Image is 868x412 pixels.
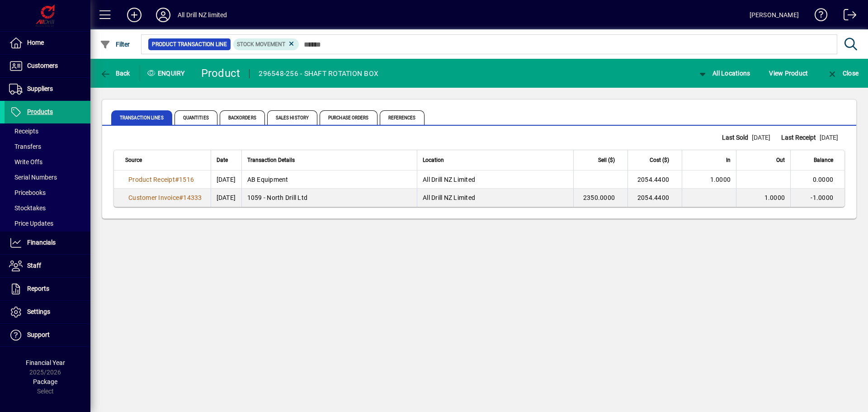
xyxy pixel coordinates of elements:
[827,70,859,77] span: Close
[128,176,175,183] span: Product Receipt
[26,359,65,366] span: Financial Year
[152,40,227,49] span: Product Transaction Line
[27,285,49,292] span: Reports
[781,133,820,142] span: Last Receipt
[27,108,53,115] span: Products
[5,278,90,300] a: Reports
[790,170,844,189] td: 0.0000
[9,220,53,227] span: Price Updates
[217,155,236,165] div: Date
[769,66,808,81] span: View Product
[241,189,417,207] td: 1059 - North Drill Ltd
[125,175,197,185] a: Product Receipt#1516
[688,65,760,81] app-page-header-button: Change Location
[650,155,669,165] span: Cost ($)
[820,134,838,141] span: [DATE]
[179,176,194,183] span: 1516
[179,194,183,201] span: #
[27,62,58,69] span: Customers
[178,8,227,22] div: All Drill NZ limited
[5,139,90,154] a: Transfers
[201,66,241,81] div: Product
[27,262,41,269] span: Staff
[27,85,53,92] span: Suppliers
[125,193,205,203] a: Customer Invoice#14333
[573,189,627,207] td: 2350.0000
[726,155,731,165] span: In
[98,65,132,81] button: Back
[217,155,228,165] span: Date
[111,110,172,125] span: Transaction Lines
[380,110,425,125] span: References
[267,110,317,125] span: Sales History
[837,2,857,31] a: Logout
[320,110,377,125] span: Purchase Orders
[9,204,46,212] span: Stocktakes
[697,70,750,77] span: All Locations
[5,123,90,139] a: Receipts
[33,378,57,385] span: Package
[423,155,568,165] div: Location
[220,110,265,125] span: Backorders
[27,331,50,338] span: Support
[423,194,475,201] span: All Drill NZ Limited
[27,239,56,246] span: Financials
[233,38,299,50] mat-chip: Product Transaction Type: Stock movement
[423,155,444,165] span: Location
[125,155,205,165] div: Source
[5,32,90,54] a: Home
[776,155,785,165] span: Out
[722,133,752,142] span: Last Sold
[9,189,46,196] span: Pricebooks
[211,189,241,207] td: [DATE]
[5,324,90,346] a: Support
[5,255,90,277] a: Staff
[125,155,142,165] span: Source
[627,170,682,189] td: 2054.4400
[241,170,417,189] td: AB Equipment
[579,155,623,165] div: Sell ($)
[817,65,868,81] app-page-header-button: Close enquiry
[247,155,295,165] span: Transaction Details
[790,189,844,207] td: -1.0000
[98,36,132,52] button: Filter
[183,194,202,201] span: 14333
[5,185,90,200] a: Pricebooks
[259,66,378,81] div: 296548-256 - SHAFT ROTATION BOX
[5,170,90,185] a: Serial Numbers
[5,154,90,170] a: Write Offs
[814,155,833,165] span: Balance
[5,232,90,254] a: Financials
[633,155,677,165] div: Cost ($)
[423,176,475,183] span: All Drill NZ Limited
[710,176,731,183] span: 1.0000
[9,128,38,135] span: Receipts
[627,189,682,207] td: 2054.4400
[808,2,828,31] a: Knowledge Base
[695,65,753,81] button: All Locations
[9,143,41,150] span: Transfers
[211,170,241,189] td: [DATE]
[175,176,179,183] span: #
[5,55,90,77] a: Customers
[767,65,810,81] button: View Product
[752,134,770,141] span: [DATE]
[750,8,799,22] div: [PERSON_NAME]
[140,66,194,81] div: Enquiry
[237,41,285,47] span: Stock movement
[100,70,130,77] span: Back
[128,194,179,201] span: Customer Invoice
[9,174,57,181] span: Serial Numbers
[27,308,50,315] span: Settings
[825,65,861,81] button: Close
[27,39,44,46] span: Home
[90,65,140,81] app-page-header-button: Back
[120,7,149,23] button: Add
[175,110,217,125] span: Quantities
[5,216,90,231] a: Price Updates
[5,301,90,323] a: Settings
[149,7,178,23] button: Profile
[5,78,90,100] a: Suppliers
[764,194,785,201] span: 1.0000
[100,41,130,48] span: Filter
